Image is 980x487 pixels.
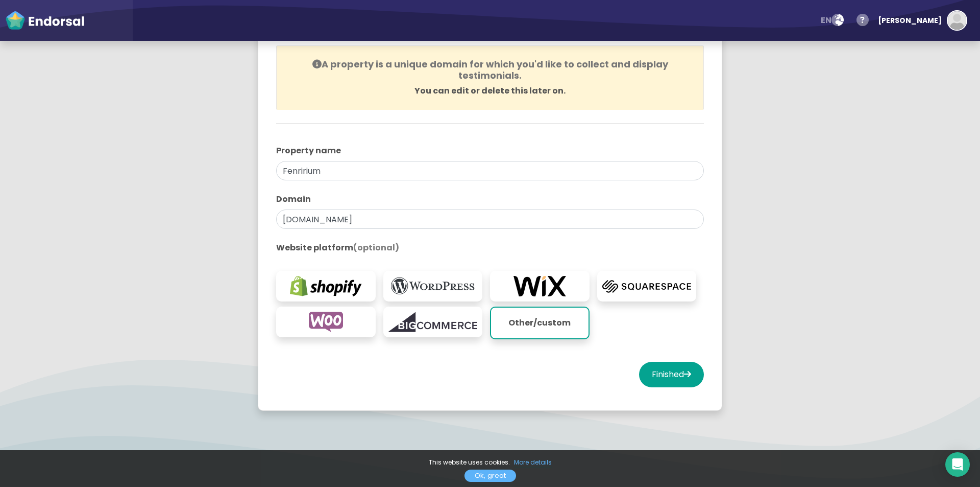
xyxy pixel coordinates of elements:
[495,276,584,296] img: wix.com-logo.png
[388,312,478,332] img: bigcommerce.com-logo.png
[281,276,371,296] img: shopify.com-logo.png
[878,5,942,36] div: [PERSON_NAME]
[276,161,704,180] input: eg. My Website
[464,470,516,482] a: Ok, great
[5,10,85,31] img: endorsal-logo-white@2x.png
[276,242,704,254] label: Website platform
[281,312,371,332] img: woocommerce.com-logo.png
[276,210,704,229] input: eg. websitename.com
[353,242,399,253] span: (optional)
[814,10,850,31] button: en
[821,14,831,26] span: en
[429,458,510,467] span: This website uses cookies.
[873,5,967,36] button: [PERSON_NAME]
[276,145,704,157] label: Property name
[388,276,478,296] img: wordpress.org-logo.png
[289,85,691,97] p: You can edit or delete this later on.
[945,452,970,477] div: Open Intercom Messenger
[276,193,704,205] label: Domain
[602,276,692,296] img: squarespace.com-logo.png
[639,362,704,387] button: Finished
[514,458,552,468] a: More details
[496,313,583,333] p: Other/custom
[289,59,691,81] h4: A property is a unique domain for which you'd like to collect and display testimonials.
[948,11,966,30] img: default-avatar.jpg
